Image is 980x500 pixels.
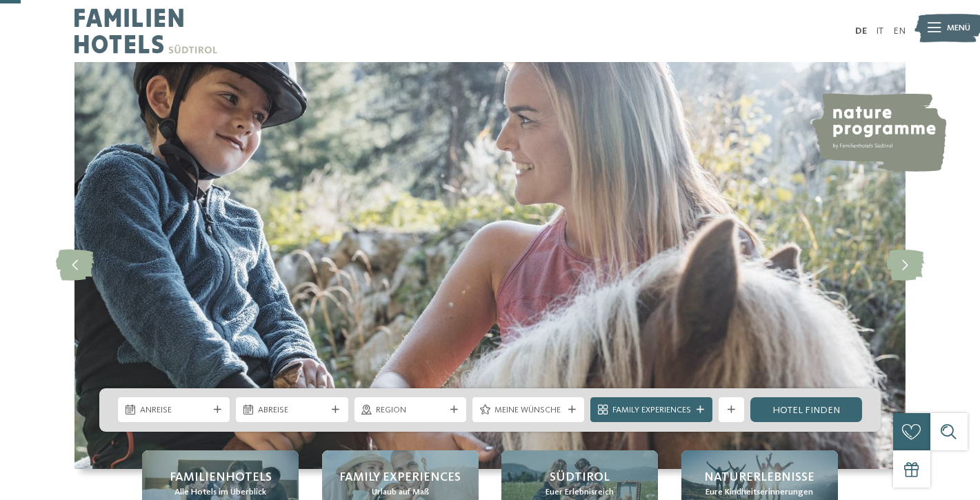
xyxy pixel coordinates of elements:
[876,26,883,36] a: IT
[855,26,867,36] a: DE
[893,26,906,36] a: EN
[810,93,946,172] img: nature programme by Familienhotels Südtirol
[546,486,614,499] span: Euer Erlebnisreich
[704,469,814,486] span: Naturerlebnisse
[372,486,429,499] span: Urlaub auf Maß
[376,404,444,417] span: Region
[550,469,610,486] span: Südtirol
[750,397,862,422] a: Hotel finden
[612,404,691,417] span: Family Experiences
[170,469,272,486] span: Familienhotels
[947,22,970,34] span: Menü
[140,404,208,417] span: Anreise
[74,62,906,469] img: Familienhotels Südtirol: The happy family places
[339,469,461,486] span: Family Experiences
[258,404,326,417] span: Abreise
[706,486,813,499] span: Eure Kindheitserinnerungen
[174,486,266,499] span: Alle Hotels im Überblick
[494,404,563,417] span: Meine Wünsche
